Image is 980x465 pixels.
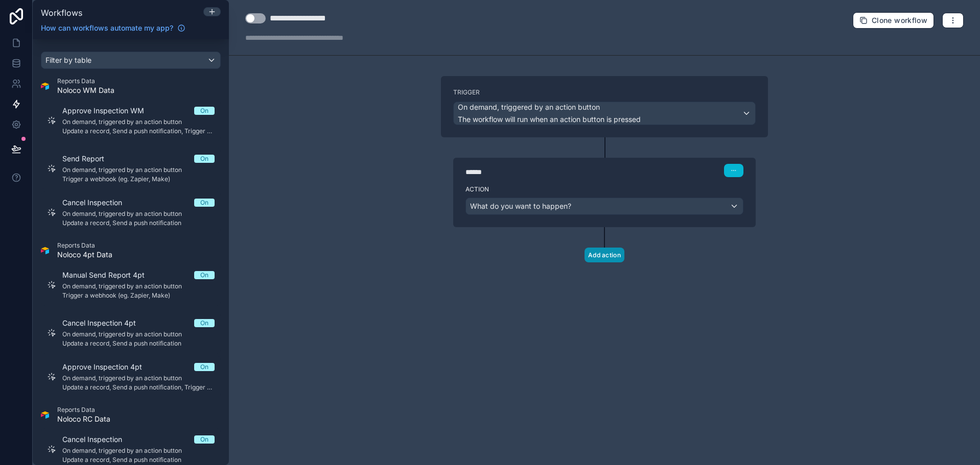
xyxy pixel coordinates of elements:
span: Update a record, Send a push notification, Trigger a webhook (eg. Zapier, Make) [62,127,215,135]
span: Reports Data [57,241,112,250]
span: Trigger a webhook (eg. Zapier, Make) [62,291,215,300]
a: How can workflows automate my app? [37,23,190,33]
img: Airtable Logo [41,411,49,419]
span: Send Report [62,154,116,164]
a: Approve Inspection WMOnOn demand, triggered by an action buttonUpdate a record, Send a push notif... [41,100,221,141]
span: How can workflows automate my app? [41,23,173,33]
span: On demand, triggered by an action button [62,210,215,218]
span: Manual Send Report 4pt [62,270,157,280]
span: Update a record, Send a push notification, Trigger a webhook (eg. Zapier, Make) [62,383,215,391]
span: Workflows [41,8,82,18]
span: Reports Data [57,77,114,85]
button: Clone workflow [853,12,934,29]
span: Approve Inspection WM [62,106,156,116]
span: On demand, triggered by an action button [62,118,215,126]
div: On [200,435,208,444]
span: Update a record, Send a push notification [62,339,215,348]
label: Trigger [453,88,756,96]
span: On demand, triggered by an action button [62,447,215,455]
a: Manual Send Report 4ptOnOn demand, triggered by an action buttonTrigger a webhook (eg. Zapier, Make) [41,264,221,306]
span: Reports Data [57,406,110,414]
span: Update a record, Send a push notification [62,456,215,464]
button: Add action [585,248,624,262]
span: The workflow will run when an action button is pressed [458,115,641,124]
span: What do you want to happen? [470,202,571,210]
div: On [200,107,208,115]
span: On demand, triggered by an action button [62,374,215,382]
a: Cancel Inspection 4ptOnOn demand, triggered by an action buttonUpdate a record, Send a push notif... [41,312,221,354]
span: Approve Inspection 4pt [62,362,154,372]
a: Send ReportOnOn demand, triggered by an action buttonTrigger a webhook (eg. Zapier, Make) [41,148,221,189]
span: Filter by table [45,56,91,64]
span: Cancel Inspection 4pt [62,318,148,328]
div: On [200,155,208,163]
span: Trigger a webhook (eg. Zapier, Make) [62,175,215,183]
span: Noloco WM Data [57,85,114,95]
div: On [200,199,208,207]
span: On demand, triggered by an action button [62,166,215,174]
button: What do you want to happen? [465,198,743,215]
span: Noloco RC Data [57,414,110,424]
div: On [200,363,208,371]
img: Airtable Logo [41,82,49,90]
a: Cancel InspectionOnOn demand, triggered by an action buttonUpdate a record, Send a push notification [41,191,221,233]
button: Filter by table [41,52,221,69]
span: Cancel Inspection [62,198,134,208]
span: On demand, triggered by an action button [62,282,215,290]
span: Clone workflow [872,16,927,25]
span: Update a record, Send a push notification [62,219,215,227]
div: scrollable content [33,39,229,465]
span: Noloco 4pt Data [57,250,112,260]
span: On demand, triggered by an action button [458,102,600,112]
label: Action [465,185,743,193]
button: On demand, triggered by an action buttonThe workflow will run when an action button is pressed [453,102,756,125]
span: Cancel Inspection [62,434,134,445]
span: On demand, triggered by an action button [62,330,215,338]
div: On [200,319,208,327]
div: On [200,271,208,279]
img: Airtable Logo [41,247,49,255]
a: Approve Inspection 4ptOnOn demand, triggered by an action buttonUpdate a record, Send a push noti... [41,356,221,398]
